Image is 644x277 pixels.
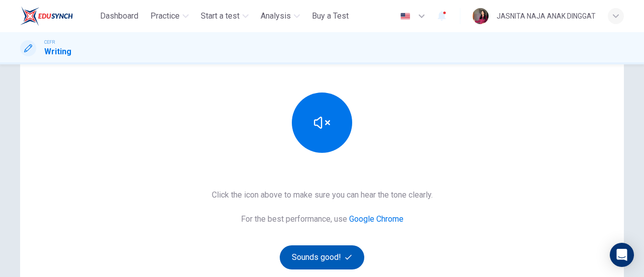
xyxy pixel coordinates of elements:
span: Dashboard [100,10,138,22]
button: Dashboard [96,7,142,25]
h1: Writing [44,46,71,58]
h6: For the best performance, use [241,213,404,225]
span: Start a test [201,10,239,22]
img: ELTC logo [20,6,73,26]
button: Analysis [257,7,304,25]
span: CEFR [44,39,55,46]
button: Sounds good! [280,245,364,269]
h6: Click the icon above to make sure you can hear the tone clearly. [212,189,433,201]
button: Buy a Test [308,7,353,25]
a: Google Chrome [349,214,404,224]
img: en [399,13,412,20]
a: ELTC logo [20,6,96,26]
div: Open Intercom Messenger [610,243,634,267]
img: Profile picture [472,8,489,24]
span: Practice [150,10,180,22]
button: Practice [146,7,193,25]
span: Buy a Test [312,10,349,22]
button: Start a test [197,7,253,25]
span: Analysis [261,10,291,22]
div: JASNITA NAJA ANAK DINGGAT [497,10,596,22]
